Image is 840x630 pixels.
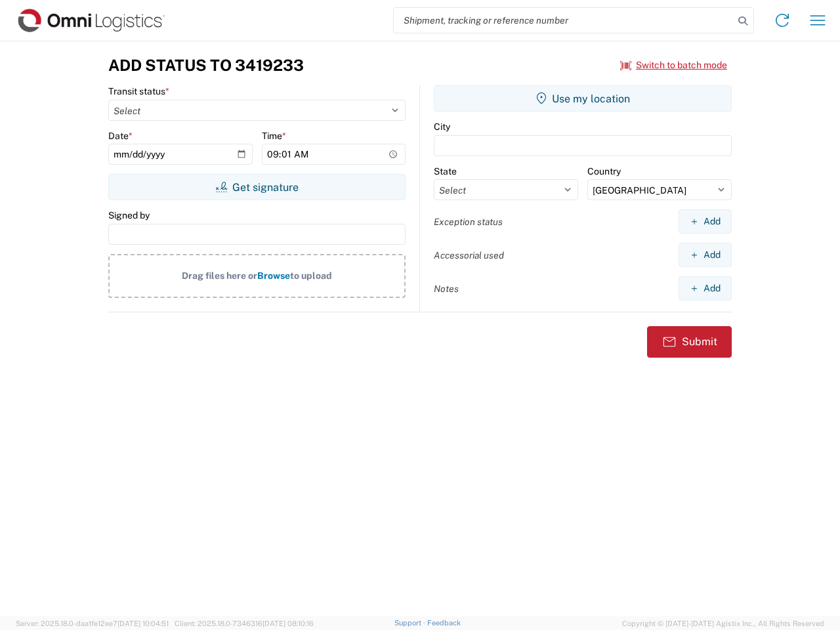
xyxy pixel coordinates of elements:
a: Support [394,619,427,627]
label: Transit status [108,85,169,97]
h3: Add Status to 3419233 [108,56,304,75]
a: Feedback [427,619,461,627]
span: to upload [290,270,332,281]
span: Browse [257,270,290,281]
label: Time [262,130,286,142]
span: Drag files here or [182,270,257,281]
button: Get signature [108,174,406,200]
button: Add [679,209,732,234]
input: Shipment, tracking or reference number [394,8,734,33]
label: Signed by [108,209,150,221]
label: Exception status [434,216,503,228]
label: Accessorial used [434,249,504,261]
button: Add [679,276,732,301]
label: City [434,121,450,133]
span: Copyright © [DATE]-[DATE] Agistix Inc., All Rights Reserved [622,618,824,629]
button: Submit [647,326,732,358]
label: State [434,165,457,177]
button: Add [679,243,732,267]
button: Use my location [434,85,732,112]
span: [DATE] 10:04:51 [117,619,169,627]
button: Switch to batch mode [620,54,727,76]
label: Date [108,130,133,142]
span: [DATE] 08:10:16 [262,619,314,627]
span: Client: 2025.18.0-7346316 [175,619,314,627]
label: Country [587,165,621,177]
label: Notes [434,283,459,295]
span: Server: 2025.18.0-daa1fe12ee7 [16,619,169,627]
